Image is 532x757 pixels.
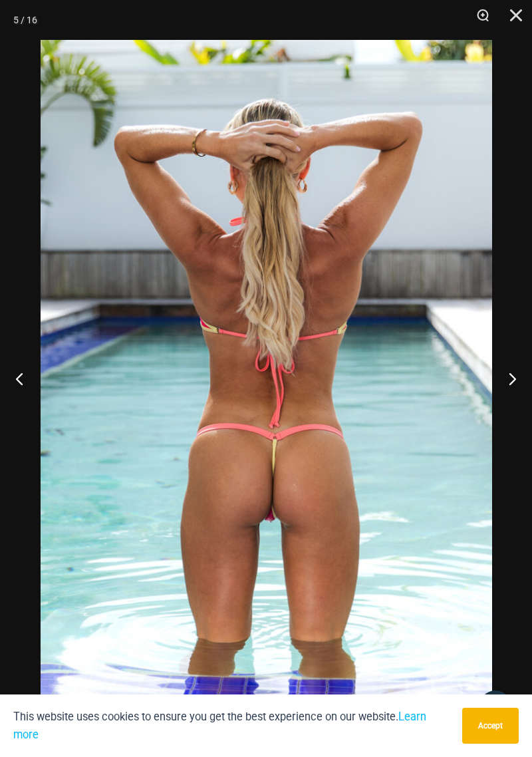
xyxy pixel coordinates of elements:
[482,345,532,412] button: Next
[462,708,519,744] button: Accept
[13,708,452,744] p: This website uses cookies to ensure you get the best experience on our website.
[13,10,37,30] div: 5 / 16
[41,40,492,717] img: Bubble Mesh Highlight Pink 323 Top 421 Micro 03
[13,710,426,741] a: Learn more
